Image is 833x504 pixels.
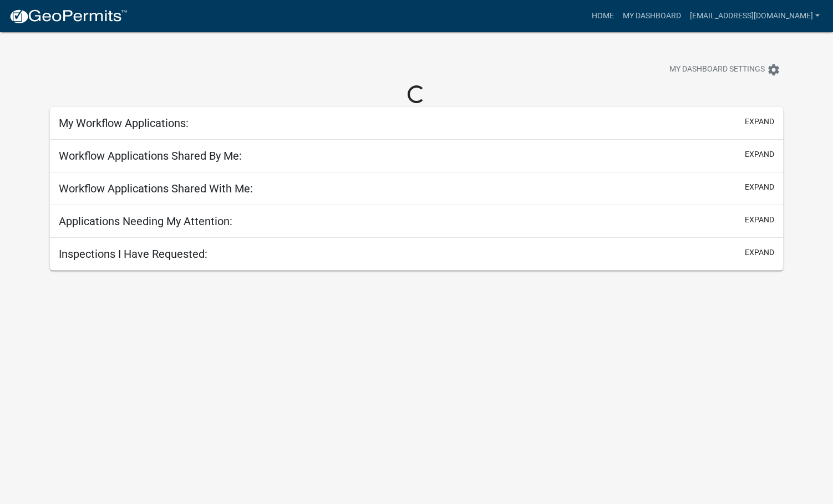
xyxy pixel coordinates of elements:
[59,182,253,195] h5: Workflow Applications Shared With Me:
[745,214,774,226] button: expand
[59,116,189,130] h5: My Workflow Applications:
[669,63,765,77] span: My Dashboard Settings
[767,63,780,77] i: settings
[59,215,232,228] h5: Applications Needing My Attention:
[59,247,207,261] h5: Inspections I Have Requested:
[618,6,685,27] a: My Dashboard
[661,59,789,80] button: My Dashboard Settingssettings
[745,149,774,160] button: expand
[59,149,242,162] h5: Workflow Applications Shared By Me:
[587,6,618,27] a: Home
[745,116,774,128] button: expand
[745,247,774,258] button: expand
[685,6,824,27] a: [EMAIL_ADDRESS][DOMAIN_NAME]
[745,181,774,193] button: expand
